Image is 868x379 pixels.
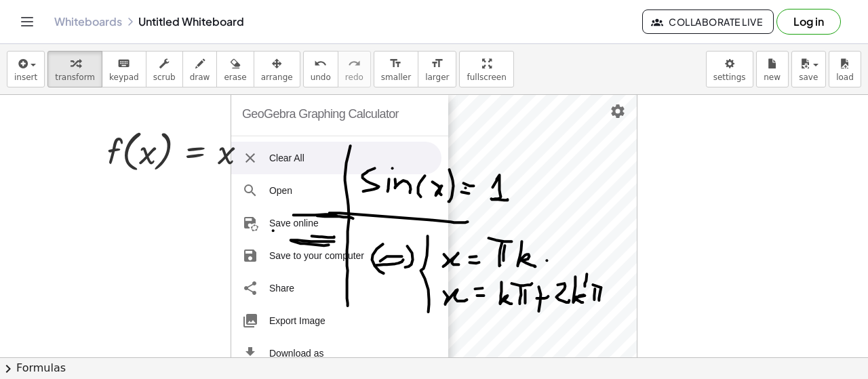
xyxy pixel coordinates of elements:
canvas: Graphics View 1 [280,92,637,362]
li: Share [231,272,441,304]
button: undoundo [303,51,338,87]
span: Collaborate Live [654,16,762,28]
img: svg+xml;base64,PHN2ZyB4bWxucz0iaHR0cDovL3d3dy53My5vcmcvMjAwMC9zdmciIHdpZHRoPSIyNCIgaGVpZ2h0PSIyNC... [242,280,258,296]
li: Save to your computer [231,239,441,272]
span: redo [345,73,363,82]
button: format_sizesmaller [374,51,418,87]
span: larger [425,73,449,82]
button: scrub [146,51,183,87]
span: fullscreen [467,73,506,82]
button: Log in [776,9,841,35]
i: format_size [431,56,443,72]
button: new [756,51,789,87]
div: Graphing Calculator [231,92,637,363]
i: keyboard [117,56,130,72]
span: new [764,73,781,82]
button: settings [706,51,753,87]
img: svg+xml;base64,PHN2ZyB4bWxucz0iaHR0cDovL3d3dy53My5vcmcvMjAwMC9zdmciIHdpZHRoPSIyNCIgaGVpZ2h0PSIyNC... [242,182,258,199]
span: insert [14,73,37,82]
li: Export Image [231,304,441,337]
span: arrange [261,73,293,82]
li: Download as [231,337,441,370]
button: save [791,51,826,87]
button: arrange [254,51,300,87]
span: smaller [381,73,411,82]
img: svg+xml;base64,PHN2ZyB4bWxucz0iaHR0cDovL3d3dy53My5vcmcvMjAwMC9zdmciIHdpZHRoPSIyNCIgaGVpZ2h0PSIyNC... [242,247,258,264]
img: svg+xml;base64,PHN2ZyB4bWxucz0iaHR0cDovL3d3dy53My5vcmcvMjAwMC9zdmciIHdpZHRoPSIyNCIgaGVpZ2h0PSIyNC... [242,345,258,361]
div: GeoGebra Graphing Calculator [242,92,399,136]
img: svg+xml;base64,PHN2ZyB4bWxucz0iaHR0cDovL3d3dy53My5vcmcvMjAwMC9zdmciIHhtbG5zOnhsaW5rPSJodHRwOi8vd3... [242,215,258,231]
span: draw [190,73,210,82]
a: Whiteboards [54,15,122,28]
i: redo [348,56,361,72]
span: undo [311,73,331,82]
span: transform [55,73,95,82]
i: undo [314,56,327,72]
button: transform [47,51,102,87]
span: erase [224,73,246,82]
button: load [829,51,861,87]
button: redoredo [338,51,371,87]
i: format_size [389,56,402,72]
button: Settings [606,99,630,123]
li: Open [231,174,441,207]
button: format_sizelarger [418,51,456,87]
li: Clear All [231,142,441,174]
img: svg+xml;base64,PHN2ZyB4bWxucz0iaHR0cDovL3d3dy53My5vcmcvMjAwMC9zdmciIHdpZHRoPSIyNCIgaGVpZ2h0PSIyNC... [242,313,258,329]
button: insert [7,51,45,87]
button: fullscreen [459,51,513,87]
li: Save online [231,207,441,239]
button: keyboardkeypad [102,51,146,87]
button: erase [216,51,254,87]
button: Collaborate Live [642,9,774,34]
button: draw [182,51,218,87]
span: load [836,73,854,82]
span: keypad [109,73,139,82]
span: save [799,73,818,82]
span: scrub [153,73,176,82]
button: Toggle navigation [16,11,38,33]
span: settings [713,73,746,82]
